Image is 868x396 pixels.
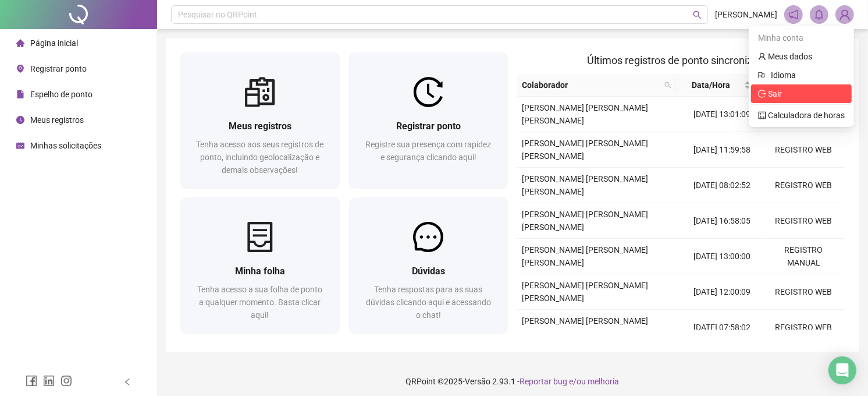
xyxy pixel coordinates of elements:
span: search [693,10,702,19]
span: environment [16,65,24,73]
span: [PERSON_NAME] [PERSON_NAME] [PERSON_NAME] [522,316,648,338]
span: logout [758,90,766,98]
td: REGISTRO WEB [763,310,845,345]
span: instagram [61,375,72,387]
span: Sair [768,89,782,98]
span: search [662,76,674,94]
div: Open Intercom Messenger [828,356,856,384]
span: home [16,39,24,47]
span: Minhas solicitações [30,141,101,150]
td: [DATE] 13:00:00 [681,239,763,274]
td: [DATE] 16:58:05 [681,203,763,239]
td: [DATE] 08:02:52 [681,168,763,203]
span: Colaborador [522,79,660,91]
span: Registrar ponto [30,64,87,73]
span: Tenha respostas para as suas dúvidas clicando aqui e acessando o chat! [366,285,491,320]
span: Página inicial [30,38,78,48]
a: Minha folhaTenha acesso a sua folha de ponto a qualquer momento. Basta clicar aqui! [180,197,340,333]
span: Dúvidas [412,266,445,277]
td: [DATE] 13:01:09 [681,97,763,132]
span: Últimos registros de ponto sincronizados [587,54,775,66]
td: REGISTRO WEB [763,203,845,239]
span: [PERSON_NAME] [715,8,777,21]
span: Meus registros [30,115,84,125]
span: [PERSON_NAME] [PERSON_NAME] [PERSON_NAME] [522,174,648,196]
td: REGISTRO WEB [763,168,845,203]
span: [PERSON_NAME] [PERSON_NAME] [PERSON_NAME] [522,210,648,232]
span: [PERSON_NAME] [PERSON_NAME] [PERSON_NAME] [522,103,648,125]
span: Minha folha [235,266,285,277]
span: [PERSON_NAME] [PERSON_NAME] [PERSON_NAME] [522,245,648,267]
td: REGISTRO WEB [763,274,845,310]
span: Idioma [771,69,838,82]
td: REGISTRO WEB [763,132,845,168]
span: Registrar ponto [396,121,461,132]
span: file [16,90,24,98]
td: [DATE] 07:58:02 [681,310,763,345]
span: search [664,82,671,89]
td: [DATE] 12:00:09 [681,274,763,310]
span: [PERSON_NAME] [PERSON_NAME] [PERSON_NAME] [522,281,648,303]
span: Tenha acesso a sua folha de ponto a qualquer momento. Basta clicar aqui! [197,285,322,320]
span: bell [814,9,824,20]
a: user Meus dados [758,52,812,61]
div: Minha conta [751,29,852,47]
span: notification [788,9,799,20]
span: left [123,378,131,386]
span: Tenha acesso aos seus registros de ponto, incluindo geolocalização e demais observações! [196,140,323,175]
span: Meus registros [229,121,291,132]
span: Versão [465,377,491,386]
a: DúvidasTenha respostas para as suas dúvidas clicando aqui e acessando o chat! [349,197,508,333]
span: Data/Hora [681,79,742,91]
span: linkedin [43,375,55,387]
a: Meus registrosTenha acesso aos seus registros de ponto, incluindo geolocalização e demais observa... [180,52,340,188]
a: calculator Calculadora de horas [758,111,845,120]
a: Registrar pontoRegistre sua presença com rapidez e segurança clicando aqui! [349,52,508,188]
img: 94546 [836,6,853,23]
td: [DATE] 11:59:58 [681,132,763,168]
span: flag [758,69,766,82]
span: clock-circle [16,116,24,124]
span: Registre sua presença com rapidez e segurança clicando aqui! [365,140,491,162]
span: facebook [26,375,37,387]
th: Data/Hora [676,74,756,97]
span: Espelho de ponto [30,90,93,99]
span: Reportar bug e/ou melhoria [520,377,620,386]
td: REGISTRO MANUAL [763,239,845,274]
span: [PERSON_NAME] [PERSON_NAME] [PERSON_NAME] [522,139,648,161]
span: schedule [16,142,24,150]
